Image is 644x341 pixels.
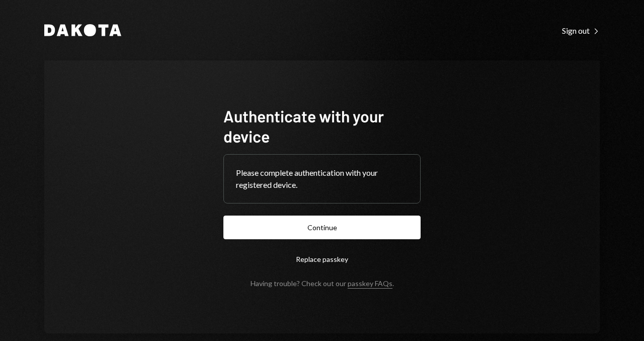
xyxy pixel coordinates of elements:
[348,279,392,289] a: passkey FAQs
[223,247,421,271] button: Replace passkey
[251,279,394,288] div: Having trouble? Check out our .
[236,167,408,191] div: Please complete authentication with your registered device.
[562,26,600,36] div: Sign out
[223,216,421,239] button: Continue
[223,106,421,146] h1: Authenticate with your device
[562,25,600,36] a: Sign out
